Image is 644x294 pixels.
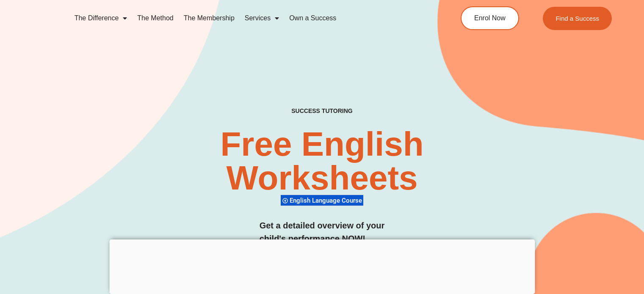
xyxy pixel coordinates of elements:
a: Services [240,8,284,28]
a: Enrol Now [461,6,519,30]
a: Find a Success [543,7,612,30]
nav: Menu [69,8,428,28]
a: The Method [132,8,178,28]
a: The Membership [179,8,240,28]
span: English Language Course [290,197,365,204]
h3: Get a detailed overview of your child's performance NOW! [260,219,385,245]
h2: Free English Worksheets​ [131,127,513,195]
div: English Language Course [281,195,363,206]
iframe: Advertisement [109,239,535,292]
span: Find a Success [556,15,599,22]
h4: SUCCESS TUTORING​ [236,107,408,115]
a: The Difference [69,8,133,28]
a: Own a Success [284,8,341,28]
span: Enrol Now [474,15,506,22]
